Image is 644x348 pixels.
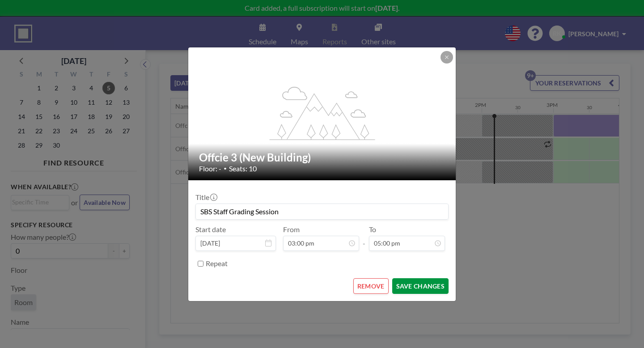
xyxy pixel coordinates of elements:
h2: Offcie 3 (New Building) [199,151,446,164]
button: SAVE CHANGES [392,278,449,294]
span: Seats: 10 [229,164,257,173]
span: Floor: - [199,164,221,173]
span: • [224,165,227,172]
input: (No title) [196,204,448,219]
label: Repeat [206,259,228,268]
g: flex-grow: 1.2; [270,86,375,140]
span: - [363,228,365,248]
label: Title [195,193,216,202]
label: To [369,225,376,234]
button: REMOVE [353,278,389,294]
label: Start date [195,225,226,234]
label: From [283,225,300,234]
